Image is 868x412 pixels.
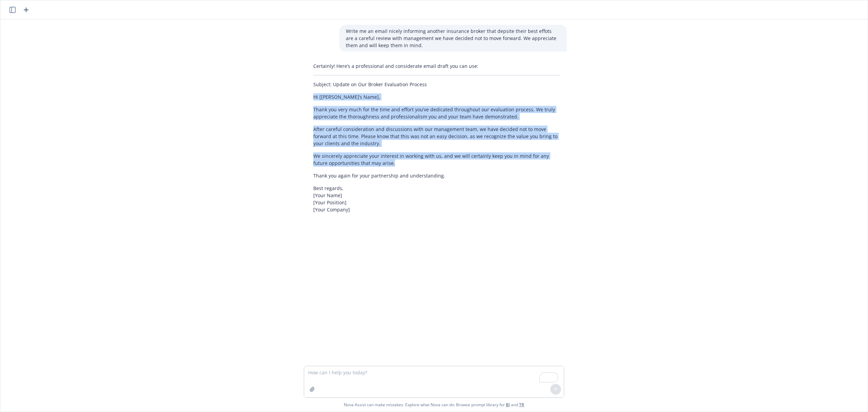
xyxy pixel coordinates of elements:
[313,152,560,167] p: We sincerely appreciate your interest in working with us, and we will certainly keep you in mind ...
[313,185,560,213] p: Best regards, [Your Name] [Your Position] [Your Company]
[346,27,560,49] p: Write me an email nicely informing another insurance broker that depsite their best effots are a ...
[313,62,560,70] p: Certainly! Here’s a professional and considerate email draft you can use:
[506,402,510,408] a: BI
[313,126,560,147] p: After careful consideration and discussions with our management team, we have decided not to move...
[313,81,560,88] p: Subject: Update on Our Broker Evaluation Process
[519,402,524,408] a: TR
[304,366,564,397] textarea: To enrich screen reader interactions, please activate Accessibility in Grammarly extension settings
[313,172,560,179] p: Thank you again for your partnership and understanding.
[313,106,560,120] p: Thank you very much for the time and effort you’ve dedicated throughout our evaluation process. W...
[344,398,524,412] span: Nova Assist can make mistakes. Explore what Nova can do: Browse prompt library for and
[313,93,560,100] p: Hi [[PERSON_NAME]’s Name],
